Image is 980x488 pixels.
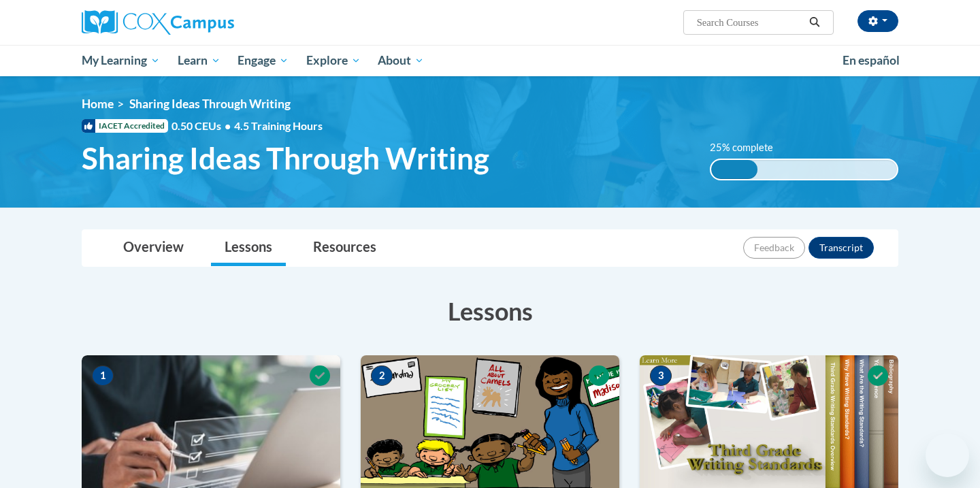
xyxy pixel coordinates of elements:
[211,230,286,266] a: Lessons
[110,230,197,266] a: Overview
[61,45,919,76] div: Main menu
[238,52,289,69] span: Engage
[297,45,370,76] a: Explore
[73,45,169,76] a: My Learning
[711,160,757,179] div: 25% complete
[371,365,393,386] span: 2
[378,52,424,69] span: About
[82,52,160,69] span: My Learning
[178,52,220,69] span: Learn
[82,10,234,35] img: Cox Campus
[129,97,291,111] span: Sharing Ideas Through Writing
[808,237,874,259] button: Transcript
[229,45,297,76] a: Engage
[370,45,434,76] a: About
[82,97,114,111] a: Home
[926,434,969,477] iframe: Button to launch messaging window
[82,119,168,133] span: IACET Accredited
[225,119,231,132] span: •
[650,365,672,386] span: 3
[804,14,825,31] button: Search
[171,118,234,133] span: 0.50 CEUs
[743,237,805,259] button: Feedback
[306,52,361,69] span: Explore
[299,230,390,266] a: Resources
[82,140,489,176] span: Sharing Ideas Through Writing
[92,365,114,386] span: 1
[696,14,804,31] input: Search Courses
[843,53,900,67] span: En español
[834,46,909,75] a: En español
[82,10,340,35] a: Cox Campus
[169,45,229,76] a: Learn
[710,140,788,155] label: 25% complete
[234,119,323,132] span: 4.5 Training Hours
[857,10,898,32] button: Account Settings
[82,294,898,328] h3: Lessons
